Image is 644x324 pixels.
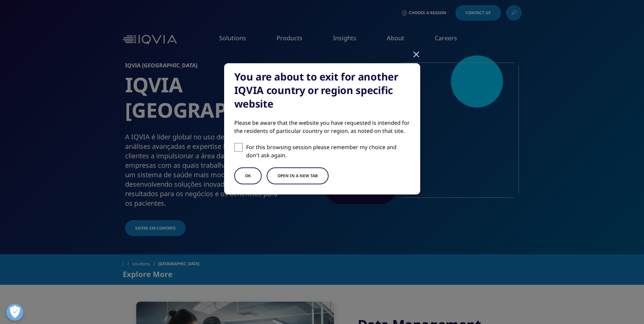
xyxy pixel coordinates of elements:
[234,119,410,135] div: Please be aware that the website you have requested is intended for the residents of particular c...
[234,167,262,184] button: OK
[234,70,410,111] div: You are about to exit for another IQVIA country or region specific website
[246,143,410,159] p: For this browsing session please remember my choice and don't ask again.
[267,167,329,184] button: Open in a new tab
[6,304,23,321] button: Abrir preferências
